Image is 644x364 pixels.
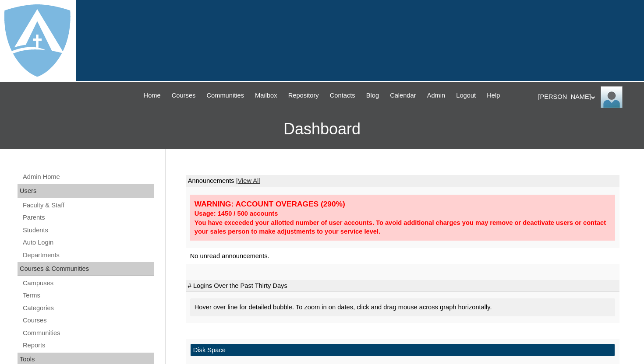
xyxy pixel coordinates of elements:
[22,290,154,301] a: Terms
[452,91,480,101] a: Logout
[22,250,154,261] a: Departments
[195,199,611,209] div: WARNING: ACCOUNT OVERAGES (290%)
[22,278,154,289] a: Campuses
[191,344,615,357] td: Disk Space
[190,298,615,316] div: Hover over line for detailed bubble. To zoom in on dates, click and drag mouse across graph horiz...
[427,91,446,101] span: Admin
[139,91,165,101] a: Home
[4,109,640,149] h3: Dashboard
[255,91,277,101] span: Mailbox
[172,91,196,101] span: Courses
[456,91,476,101] span: Logout
[144,91,161,101] span: Home
[390,91,416,101] span: Calendar
[251,91,282,101] a: Mailbox
[195,210,278,217] strong: Usage: 1450 / 500 accounts
[186,248,619,264] td: No unread announcements.
[195,218,611,236] div: You have exceeded your allotted number of user accounts. To avoid additional charges you may remo...
[330,91,355,101] span: Contacts
[423,91,450,101] a: Admin
[386,91,420,101] a: Calendar
[362,91,383,101] a: Blog
[22,171,154,182] a: Admin Home
[22,315,154,326] a: Courses
[487,91,500,101] span: Help
[206,91,244,101] span: Communities
[22,200,154,211] a: Faculty & Staff
[22,225,154,236] a: Students
[4,4,71,77] img: logo-white.png
[288,91,319,101] span: Repository
[18,184,154,198] div: Users
[22,328,154,339] a: Communities
[238,177,260,184] a: View All
[22,212,154,223] a: Parents
[326,91,360,101] a: Contacts
[366,91,379,101] span: Blog
[18,262,154,276] div: Courses & Communities
[167,91,200,101] a: Courses
[186,175,619,187] td: Announcements |
[284,91,323,101] a: Repository
[482,91,504,101] a: Help
[186,280,619,292] td: # Logins Over the Past Thirty Days
[202,91,248,101] a: Communities
[22,340,154,351] a: Reports
[22,237,154,248] a: Auto Login
[601,86,623,108] img: Thomas Lambert
[22,303,154,314] a: Categories
[538,86,635,108] div: [PERSON_NAME]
